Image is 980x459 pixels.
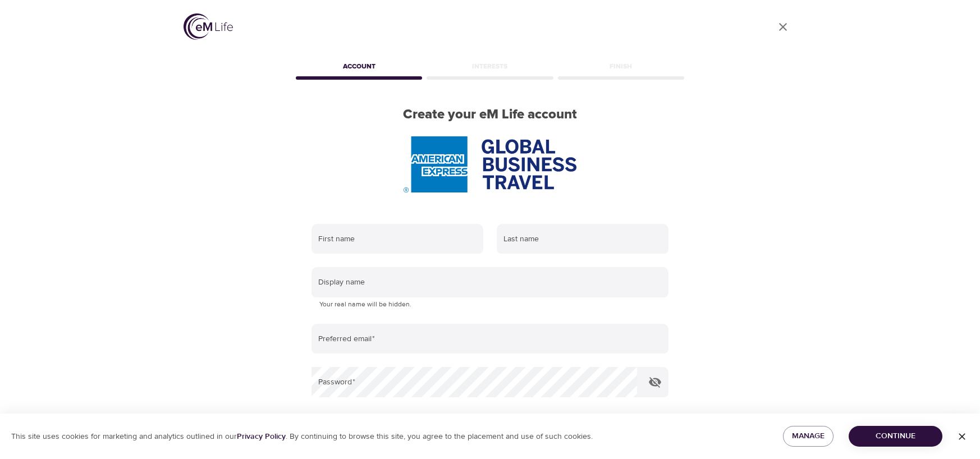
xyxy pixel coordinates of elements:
h2: Create your eM Life account [294,107,686,123]
img: AmEx%20GBT%20logo.png [404,136,576,192]
span: Continue [858,429,933,443]
img: logo [184,13,233,40]
button: Continue [849,426,942,447]
button: Manage [783,426,834,447]
p: Your real name will be hidden. [319,299,661,310]
span: Manage [792,429,825,443]
a: Privacy Policy [237,432,286,442]
a: close [770,13,796,40]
